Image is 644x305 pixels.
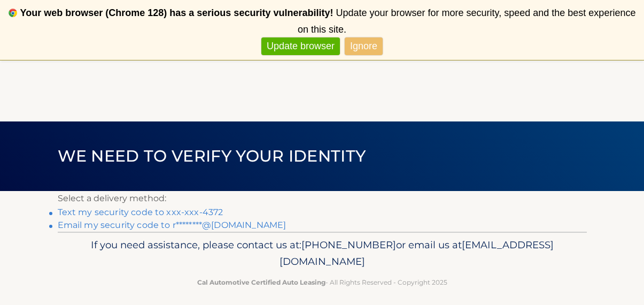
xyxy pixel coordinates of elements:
[301,239,396,251] span: [PHONE_NUMBER]
[58,207,223,217] a: Text my security code to xxx-xxx-4372
[58,191,587,206] p: Select a delivery method:
[20,7,333,18] b: Your web browser (Chrome 128) has a serious security vulnerability!
[197,278,325,286] strong: Cal Automotive Certified Auto Leasing
[65,277,580,288] p: - All Rights Reserved - Copyright 2025
[298,7,635,35] span: Update your browser for more security, speed and the best experience on this site.
[65,237,580,271] p: If you need assistance, please contact us at: or email us at
[58,146,366,166] span: We need to verify your identity
[345,37,383,55] a: Ignore
[58,220,286,230] a: Email my security code to r********@[DOMAIN_NAME]
[261,37,340,55] a: Update browser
